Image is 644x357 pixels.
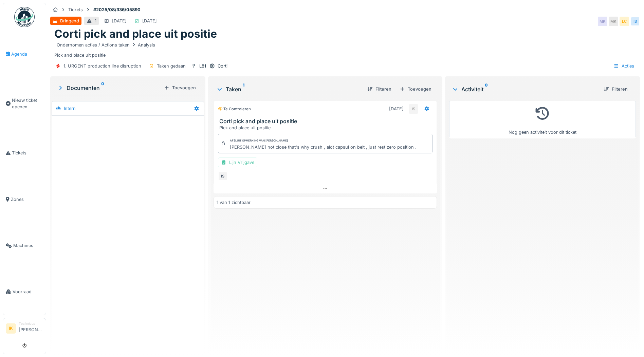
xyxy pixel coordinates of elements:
div: MK [609,17,618,26]
span: Nieuw ticket openen [12,97,43,110]
div: Tickets [68,6,83,13]
div: Afsluit opmerking van [PERSON_NAME] [230,138,288,143]
div: IS [409,104,418,114]
div: Dringend [60,18,79,24]
a: Voorraad [3,269,46,315]
div: IS [218,171,227,181]
div: Ondernomen acties / Actions taken Analysis [57,42,155,48]
div: Acties [610,61,637,71]
div: Taken gedaan [157,63,186,69]
li: IK [6,323,16,334]
a: Tickets [3,130,46,176]
div: Toevoegen [161,83,199,92]
div: [DATE] [389,106,404,112]
div: Corti [218,63,227,69]
div: MK [598,17,607,26]
span: Zones [11,196,43,203]
div: Toevoegen [397,84,434,94]
div: LC [620,17,629,26]
div: Pick and place uit positie [54,41,636,58]
div: IS [630,17,640,26]
div: Lijn Vrijgave [218,157,257,167]
div: L81 [199,63,206,69]
div: [DATE] [142,18,157,24]
div: Filteren [601,84,630,94]
sup: 1 [243,85,244,93]
sup: 0 [485,85,488,93]
div: [PERSON_NAME] not close that's why crush , alot capsul on belt , just rest zero position . [230,144,417,150]
div: Technicus [19,321,43,326]
span: Voorraad [13,288,43,295]
span: Agenda [11,51,43,57]
div: 1. URGENT production line disruption [63,63,141,69]
span: Machines [13,242,43,249]
sup: 0 [101,84,104,92]
div: [DATE] [112,18,127,24]
li: [PERSON_NAME] [19,321,43,336]
div: Pick and place uit positie [219,125,434,131]
strong: #2025/08/336/05890 [91,6,143,13]
div: 1 [95,18,96,24]
a: Zones [3,176,46,222]
span: Tickets [12,150,43,156]
div: Taken [216,85,362,93]
h1: Corti pick and place uit positie [54,27,217,40]
div: Nog geen activiteit voor dit ticket [454,104,631,135]
a: IK Technicus[PERSON_NAME] [6,321,43,337]
div: Activiteit [452,85,598,93]
div: Documenten [57,84,161,92]
div: Filteren [365,84,394,94]
a: Nieuw ticket openen [3,77,46,130]
div: 1 van 1 zichtbaar [217,199,251,206]
a: Agenda [3,31,46,77]
a: Machines [3,223,46,269]
img: Badge_color-CXgf-gQk.svg [14,7,35,27]
div: Te controleren [218,106,251,112]
div: Intern [64,105,76,112]
h3: Corti pick and place uit positie [219,118,434,125]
